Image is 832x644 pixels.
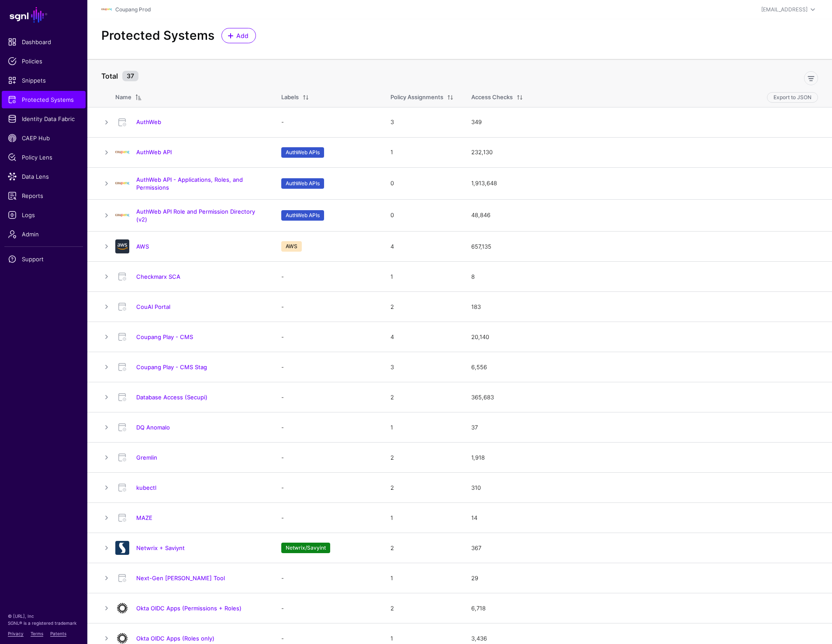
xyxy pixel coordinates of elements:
div: Labels [281,93,299,102]
a: Logs [2,206,86,224]
div: 29 [471,574,818,583]
td: 4 [382,232,463,262]
div: 1,918 [471,454,818,462]
div: 20,140 [471,333,818,342]
a: Snippets [2,72,86,89]
td: 1 [382,563,463,593]
span: CAEP Hub [8,134,79,142]
a: Privacy [8,631,24,636]
td: 4 [382,322,463,352]
div: 8 [471,273,818,281]
a: AuthWeb API Role and Permission Directory (v2) [136,208,255,223]
span: Policies [8,57,79,66]
td: - [273,322,382,352]
a: Next-Gen [PERSON_NAME] Tool [136,575,225,582]
a: Database Access (Secupi) [136,394,207,401]
td: 2 [382,473,463,503]
a: CAEP Hub [2,129,86,147]
div: 349 [471,118,818,127]
a: AWS [136,243,149,250]
a: Coupang Prod [115,6,151,13]
img: svg+xml;base64,PHN2ZyBpZD0iTG9nbyIgeG1sbnM9Imh0dHA6Ly93d3cudzMub3JnLzIwMDAvc3ZnIiB3aWR0aD0iMTIxLj... [101,4,112,15]
span: Admin [8,230,79,239]
a: AuthWeb [136,118,161,125]
span: AuthWeb APIs [281,210,324,221]
span: Support [8,255,79,263]
div: 3,436 [471,634,818,643]
a: Reports [2,187,86,204]
td: - [273,382,382,412]
div: Access Checks [471,93,513,102]
a: Policy Lens [2,149,86,166]
a: Dashboard [2,33,86,51]
td: 1 [382,412,463,443]
div: 657,135 [471,242,818,251]
div: 37 [471,423,818,432]
span: Add [235,31,250,40]
img: svg+xml;base64,PD94bWwgdmVyc2lvbj0iMS4wIiBlbmNvZGluZz0iVVRGLTgiIHN0YW5kYWxvbmU9Im5vIj8+CjwhLS0gQ3... [115,208,129,222]
small: 37 [122,71,138,81]
a: Checkmarx SCA [136,273,180,280]
a: AuthWeb API [136,149,172,156]
a: AuthWeb API - Applications, Roles, and Permissions [136,176,243,191]
td: 0 [382,167,463,199]
a: kubectl [136,484,156,491]
td: 3 [382,352,463,382]
td: 1 [382,262,463,292]
td: - [273,593,382,623]
a: SGNL [5,5,82,24]
td: 2 [382,533,463,563]
a: Okta OIDC Apps (Roles only) [136,635,214,642]
img: svg+xml;base64,PHN2ZyB3aWR0aD0iNjQiIGhlaWdodD0iNjQiIHZpZXdCb3g9IjAgMCA2NCA2NCIgZmlsbD0ibm9uZSIgeG... [115,239,129,253]
a: Patents [50,631,66,636]
a: Gremlin [136,454,157,461]
div: 183 [471,303,818,312]
div: 310 [471,484,818,492]
a: Identity Data Fabric [2,110,86,128]
div: 14 [471,514,818,523]
div: 365,683 [471,393,818,402]
td: 2 [382,292,463,322]
p: © [URL], Inc [8,613,79,620]
a: Admin [2,225,86,243]
a: Netwrix + Saviynt [136,544,185,551]
div: Name [115,93,131,102]
td: - [273,563,382,593]
div: [EMAIL_ADDRESS] [761,6,808,14]
td: 3 [382,107,463,137]
td: 0 [382,199,463,231]
span: AWS [281,241,302,252]
td: - [273,503,382,533]
span: Netwrix/Savyint [281,543,330,553]
a: DQ Anomalo [136,424,170,431]
div: 6,556 [471,363,818,372]
td: 1 [382,137,463,167]
td: - [273,352,382,382]
td: - [273,292,382,322]
td: - [273,473,382,503]
td: - [273,412,382,443]
span: Reports [8,191,79,200]
div: 1,913,648 [471,179,818,188]
td: 2 [382,593,463,623]
button: Export to JSON [767,92,818,103]
span: Snippets [8,76,79,85]
td: - [273,107,382,137]
a: Policies [2,52,86,70]
a: Coupang Play - CMS [136,333,193,340]
a: Okta OIDC Apps (Permissions + Roles) [136,605,242,612]
img: svg+xml;base64,PD94bWwgdmVyc2lvbj0iMS4wIiBlbmNvZGluZz0iVVRGLTgiIHN0YW5kYWxvbmU9Im5vIj8+CjwhLS0gQ3... [115,177,129,190]
span: Identity Data Fabric [8,114,79,123]
a: Add [221,28,256,43]
span: Data Lens [8,172,79,181]
span: AuthWeb APIs [281,147,324,158]
h2: Protected Systems [101,28,214,43]
div: 367 [471,544,818,553]
img: svg+xml;base64,PD94bWwgdmVyc2lvbj0iMS4wIiBlbmNvZGluZz0idXRmLTgiPz4KPCEtLSBHZW5lcmF0b3I6IEFkb2JlIE... [115,541,129,555]
span: Dashboard [8,38,79,46]
strong: Total [101,72,118,80]
span: Policy Lens [8,153,79,162]
a: Coupang Play - CMS Stag [136,364,207,370]
p: SGNL® is a registered trademark [8,620,79,627]
td: 2 [382,382,463,412]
